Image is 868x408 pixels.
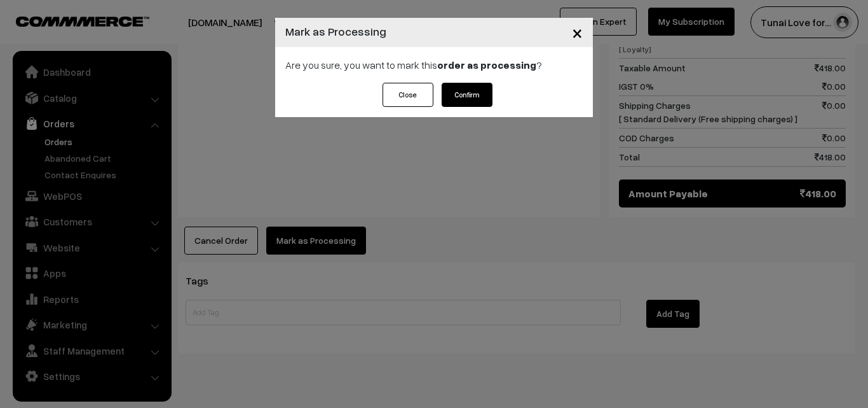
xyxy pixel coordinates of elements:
div: Are you sure, you want to mark this ? [275,47,593,83]
button: Close [562,13,593,52]
button: Close [383,83,433,107]
button: Confirm [442,83,492,107]
span: × [572,20,583,44]
h4: Mark as Processing [285,23,386,40]
strong: order as processing [437,59,536,71]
